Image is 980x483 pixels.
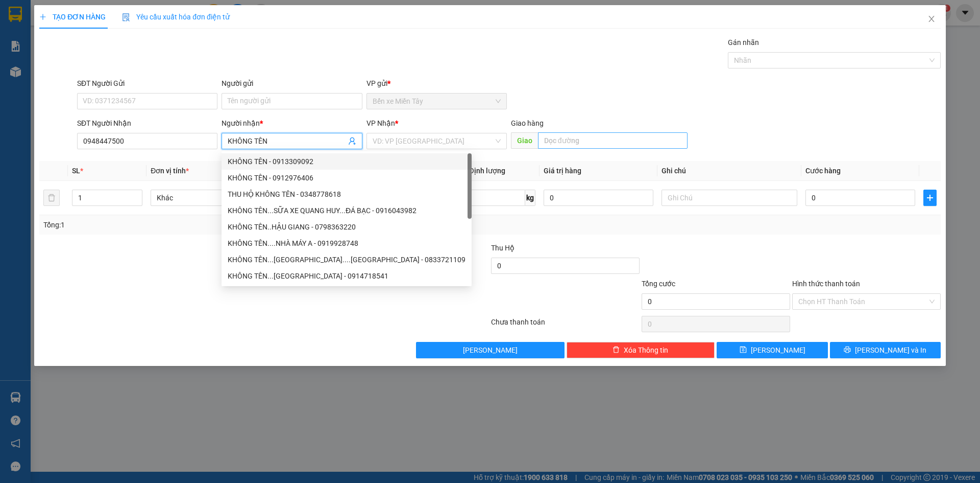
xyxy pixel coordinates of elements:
[228,270,465,282] div: KHÔNG TÊN...[GEOGRAPHIC_DATA] - 0914718541
[222,170,472,186] div: KHÔNG TÊN - 0912976406
[661,190,797,206] input: Ghi Chú
[538,132,688,149] input: Dọc đường
[222,78,362,89] div: Người gửi
[830,342,941,358] button: printer[PERSON_NAME] và In
[525,190,535,206] span: kg
[612,346,620,354] span: delete
[657,161,801,181] th: Ghi chú
[917,5,946,34] button: Close
[222,235,472,251] div: KHÔNG TÊN....NHÀ MÁY A - 0919928748
[43,190,60,206] button: delete
[740,346,747,354] span: save
[222,268,472,284] div: KHÔNG TÊN...QUẢNG LỘ PHỤNG HIỆP - 0914718541
[222,153,472,170] div: KHÔNG TÊN - 0913309092
[228,189,465,200] div: THU HỘ KHÔNG TÊN - 0348778618
[222,186,472,202] div: THU HỘ KHÔNG TÊN - 0348778618
[923,190,937,206] button: plus
[511,119,544,127] span: Giao hàng
[805,167,841,175] span: Cước hàng
[228,205,465,216] div: KHÔNG TÊN...SỮA XE QUANG HUY...ĐÁ BẠC - 0916043982
[567,342,715,358] button: deleteXóa Thông tin
[72,167,80,175] span: SL
[642,280,675,288] span: Tổng cước
[728,38,759,47] label: Gán nhãn
[151,167,189,175] span: Đơn vị tính
[624,344,668,356] span: Xóa Thông tin
[222,251,472,268] div: KHÔNG TÊN...CẦU LONG THÀNH....QUẢNG LỘ PHỤNG HIỆP - 0833721109
[43,219,378,231] div: Tổng: 1
[122,13,230,21] span: Yêu cầu xuất hóa đơn điện tử
[491,244,514,252] span: Thu Hộ
[751,344,805,356] span: [PERSON_NAME]
[222,118,362,129] div: Người nhận
[416,342,565,358] button: [PERSON_NAME]
[39,13,46,20] span: plus
[792,280,860,288] label: Hình thức thanh toán
[717,342,827,358] button: save[PERSON_NAME]
[228,221,465,233] div: KHÔNG TÊN..HẬU GIANG - 0798363220
[77,118,217,129] div: SĐT Người Nhận
[222,219,472,235] div: KHÔNG TÊN..HẬU GIANG - 0798363220
[544,167,581,175] span: Giá trị hàng
[469,167,505,175] span: Định lượng
[77,78,217,89] div: SĐT Người Gửi
[927,15,936,23] span: close
[924,194,936,202] span: plus
[348,137,356,145] span: user-add
[463,344,518,356] span: [PERSON_NAME]
[373,94,501,109] span: Bến xe Miền Tây
[228,156,465,167] div: KHÔNG TÊN - 0913309092
[228,172,465,183] div: KHÔNG TÊN - 0912976406
[490,316,641,334] div: Chưa thanh toán
[544,190,653,206] input: 0
[157,190,280,205] span: Khác
[228,254,465,265] div: KHÔNG TÊN...[GEOGRAPHIC_DATA]....[GEOGRAPHIC_DATA] - 0833721109
[366,78,507,89] div: VP gửi
[39,13,106,21] span: TẠO ĐƠN HÀNG
[855,344,926,356] span: [PERSON_NAME] và In
[844,346,851,354] span: printer
[366,119,395,127] span: VP Nhận
[228,238,465,249] div: KHÔNG TÊN....NHÀ MÁY A - 0919928748
[511,132,538,149] span: Giao
[122,13,130,21] img: icon
[222,202,472,219] div: KHÔNG TÊN...SỮA XE QUANG HUY...ĐÁ BẠC - 0916043982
